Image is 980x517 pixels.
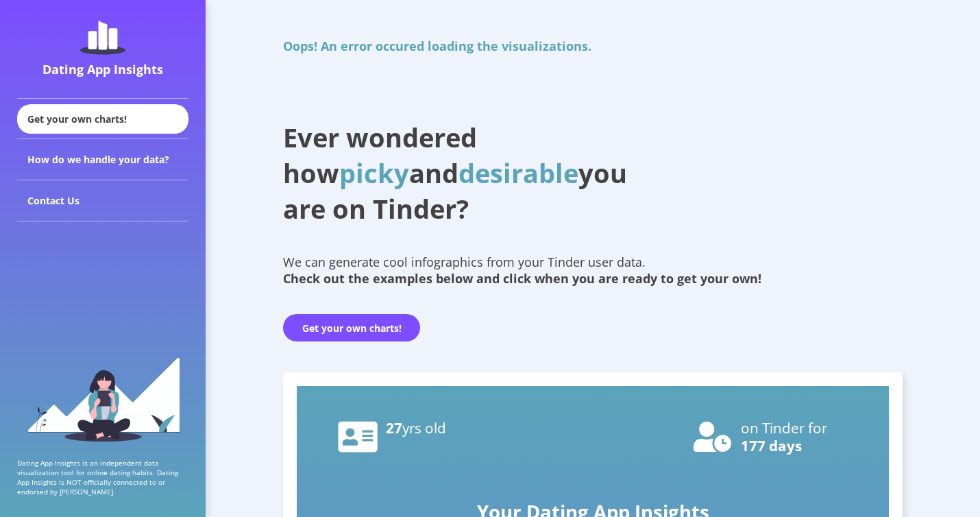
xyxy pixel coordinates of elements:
img: dating-app-insights-logo.5abe6921.svg [80,21,125,55]
text: on Tinder for [741,418,828,437]
span: picky [339,155,409,191]
div: Contact Us [17,180,188,221]
div: Oops! An error occured loading the visualizations. [283,14,903,64]
div: We can generate cool infographics from your Tinder user data. [283,254,903,287]
h1: Ever wondered how and you are on Tinder? [283,119,660,226]
img: sidebar_girl.91b9467e.svg [26,356,180,442]
text: 177 days [741,436,802,455]
p: Dating App Insights is an independent data visualization tool for online dating habits. Dating Ap... [17,458,188,496]
span: desirable [458,155,578,191]
div: Get your own charts! [17,104,188,134]
b: Check out the examples below and click when you are ready to get your own! [283,270,761,287]
div: How do we handle your data? [17,139,188,180]
button: Get your own charts! [283,314,420,341]
text: 27 [386,418,446,437]
div: Dating App Insights [21,61,185,77]
tspan: yrs old [402,418,446,437]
